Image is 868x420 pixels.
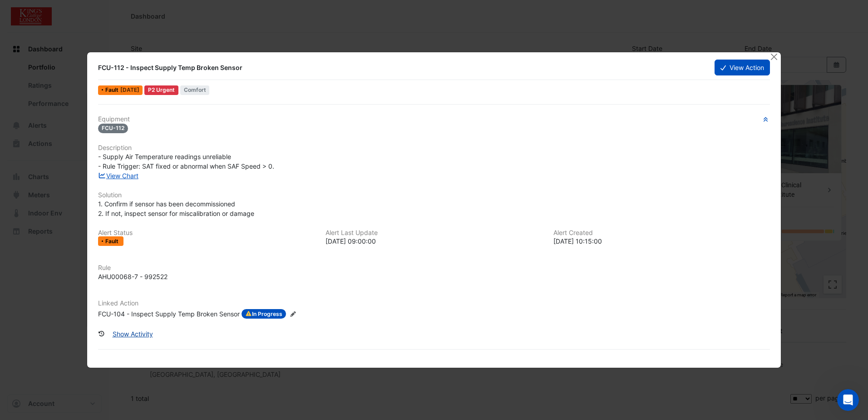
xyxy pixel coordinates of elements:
[98,300,770,307] h6: Linked Action
[98,172,138,180] a: View Chart
[553,236,770,246] div: [DATE] 10:15:00
[715,60,770,75] button: View Action
[325,229,542,237] h6: Alert Last Update
[105,239,120,244] span: Fault
[98,191,770,199] h6: Solution
[553,229,770,237] h6: Alert Created
[98,200,254,217] span: 1. Confirm if sensor has been decommissioned 2. If not, inspect sensor for miscalibration or damage
[98,115,770,123] h6: Equipment
[98,153,274,170] span: - Supply Air Temperature readings unreliable - Rule Trigger: SAT fixed or abnormal when SAF Speed...
[98,63,703,72] div: FCU-112 - Inspect Supply Temp Broken Sensor
[180,85,210,95] span: Comfort
[98,309,240,319] div: FCU-104 - Inspect Supply Temp Broken Sensor
[769,52,779,62] button: Close
[107,326,159,342] button: Show Activity
[98,124,128,133] span: FCU-112
[98,272,168,281] div: AHU00068-7 - 992522
[120,86,139,93] span: Mon 29-Sep-2025 09:00 BST
[105,87,120,93] span: Fault
[98,229,315,237] h6: Alert Status
[98,264,770,272] h6: Rule
[290,311,296,318] fa-icon: Edit Linked Action
[837,389,859,411] iframe: Intercom live chat
[242,309,286,319] span: In Progress
[325,236,542,246] div: [DATE] 09:00:00
[98,144,770,152] h6: Description
[144,85,178,95] div: P2 Urgent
